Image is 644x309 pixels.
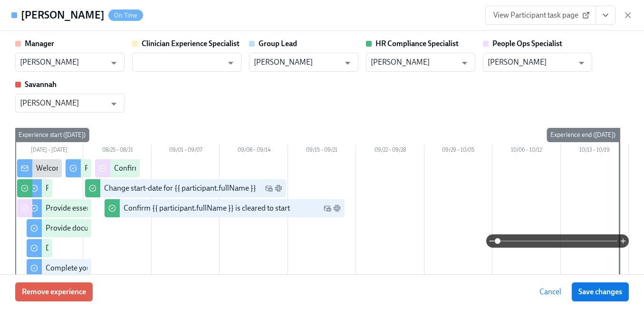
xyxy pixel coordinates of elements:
[46,263,144,273] div: Complete your drug screening
[106,56,121,70] button: Open
[340,56,355,70] button: Open
[324,204,331,212] svg: Work Email
[106,97,121,111] button: Open
[375,39,459,48] strong: HR Compliance Specialist
[356,145,424,157] div: 09/22 – 09/28
[15,128,89,142] div: Experience start ([DATE])
[46,183,137,193] div: Fill out the onboarding form
[275,184,282,192] svg: Slack
[424,145,492,157] div: 09/29 – 10/05
[596,6,615,25] button: View task page
[114,163,214,174] div: Confirm cleared by People Ops
[333,204,341,212] svg: Slack
[15,282,93,301] button: Remove experience
[547,128,619,142] div: Experience end ([DATE])
[22,287,86,297] span: Remove experience
[533,282,568,301] button: Cancel
[485,6,596,25] a: View Participant task page
[46,203,194,213] div: Provide essential professional documentation
[265,184,273,192] svg: Work Email
[492,145,560,157] div: 10/06 – 10/12
[108,12,143,19] span: On Time
[124,203,290,213] div: Confirm {{ participant.fullName }} is cleared to start
[25,39,54,48] strong: Manager
[142,39,240,48] strong: Clinician Experience Specialist
[25,80,57,89] strong: Savannah
[152,145,220,157] div: 09/01 – 09/07
[457,56,472,70] button: Open
[46,223,182,233] div: Provide documents for your I9 verification
[83,145,151,157] div: 08/25 – 08/31
[574,56,589,70] button: Open
[220,145,288,157] div: 09/08 – 09/14
[492,39,562,48] strong: People Ops Specialist
[104,183,256,193] div: Change start-date for {{ participant.fullName }}
[288,145,356,157] div: 09/15 – 09/21
[493,10,588,20] span: View Participant task page
[36,163,215,174] div: Welcome from the Charlie Health Compliance Team 👋
[539,287,561,297] span: Cancel
[561,145,629,157] div: 10/13 – 10/19
[46,243,164,253] div: Do your background check in Checkr
[85,163,164,174] div: Request your equipment
[223,56,238,70] button: Open
[259,39,297,48] strong: Group Lead
[15,145,83,157] div: [DATE] – [DATE]
[572,282,629,301] button: Save changes
[578,287,622,297] span: Save changes
[21,8,105,22] h4: [PERSON_NAME]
